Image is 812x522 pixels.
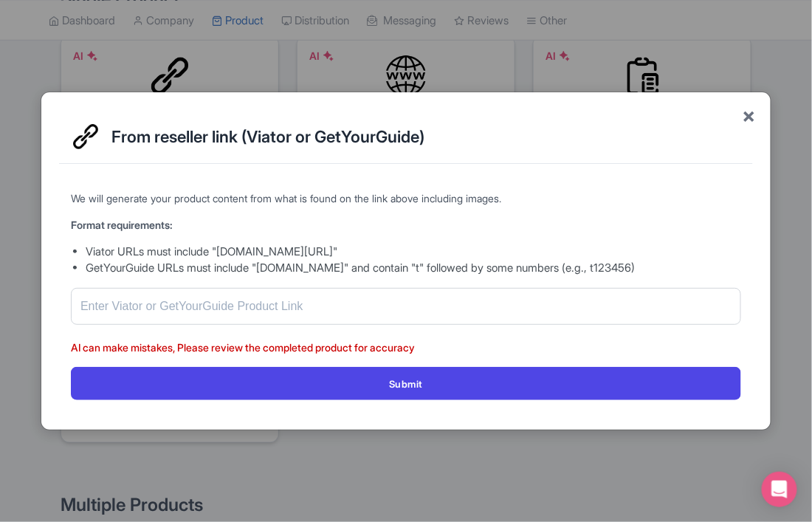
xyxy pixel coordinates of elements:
p: AI can make mistakes, Please review the completed product for accuracy [71,340,741,355]
li: Viator URLs must include "[DOMAIN_NAME][URL]" [86,244,741,261]
input: Enter Viator or GetYourGuide Product Link [71,288,741,325]
strong: Format requirements: [71,219,173,231]
span: × [743,100,756,131]
div: Open Intercom Messenger [762,472,797,507]
button: Submit [71,367,741,400]
h2: From reseller link (Viator or GetYourGuide) [111,128,741,145]
p: We will generate your product content from what is found on the link above including images. [71,190,741,206]
li: GetYourGuide URLs must include "[DOMAIN_NAME]" and contain "t" followed by some numbers (e.g., t1... [86,260,741,277]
